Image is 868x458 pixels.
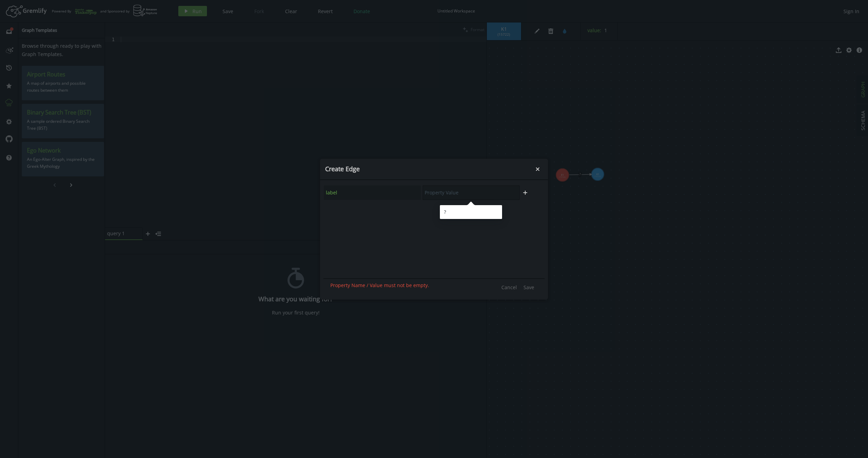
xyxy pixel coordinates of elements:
[501,284,517,291] span: Cancel
[330,282,429,293] div: Property Name / Value must not be empty.
[325,165,532,173] h4: Create Edge
[423,185,520,200] input: Property Value
[498,282,520,293] button: Cancel
[523,284,534,291] span: Save
[324,185,421,200] input: Property Name
[532,164,543,174] button: Close
[520,282,538,293] button: Save
[444,209,498,216] div: ?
